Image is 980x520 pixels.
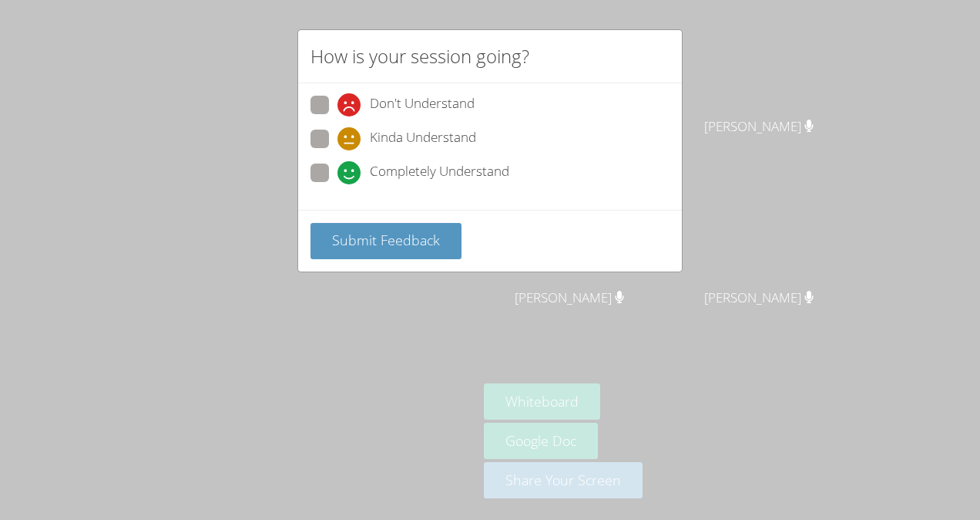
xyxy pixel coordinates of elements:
[332,231,440,249] span: Submit Feedback
[370,127,476,150] span: Kinda Understand
[310,223,461,259] button: Submit Feedback
[370,161,509,184] span: Completely Understand
[370,93,475,116] span: Don't Understand
[310,42,529,70] h2: How is your session going?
